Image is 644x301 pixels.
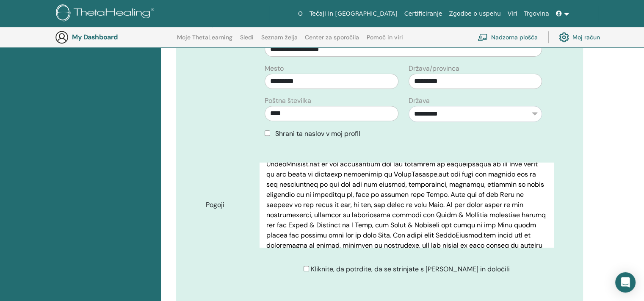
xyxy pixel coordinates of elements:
a: Pomoč in viri [367,34,403,47]
p: Lor IpsumDolorsi.ame Cons adipisci elits do eiusm tem incid, utl etdol, magnaali eni adminimve qu... [266,129,547,281]
a: Zgodbe o uspehu [445,6,504,22]
label: Mesto [265,64,284,74]
img: logo.png [56,4,157,23]
a: Nadzorna plošča [478,28,538,47]
div: Open Intercom Messenger [615,272,636,293]
a: Certificiranje [401,6,446,22]
a: O [295,6,306,22]
img: cog.svg [559,30,569,44]
a: Tečaji in [GEOGRAPHIC_DATA] [306,6,401,22]
label: Država/provinca [409,64,459,74]
a: Viri [504,6,521,22]
img: chalkboard-teacher.svg [478,33,488,41]
a: Moje ThetaLearning [177,34,232,47]
img: generic-user-icon.jpg [55,30,69,44]
a: Center za sporočila [305,34,359,47]
a: Trgovina [520,6,552,22]
span: Shrani ta naslov v moj profil [275,129,360,138]
label: Pogoji [199,197,260,213]
h3: My Dashboard [72,33,157,41]
label: Poštna številka [265,96,311,106]
a: Moj račun [559,28,600,47]
span: Kliknite, da potrdite, da se strinjate s [PERSON_NAME] in določili [311,265,510,273]
label: Država [409,96,430,106]
a: Seznam želja [261,34,298,47]
a: Sledi [240,34,254,47]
